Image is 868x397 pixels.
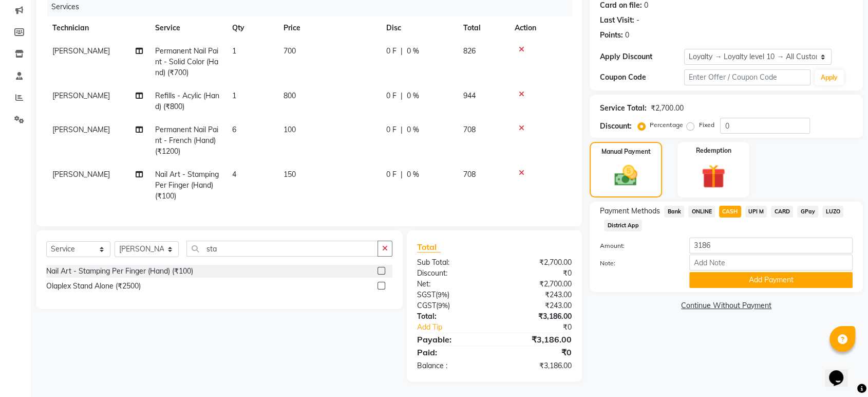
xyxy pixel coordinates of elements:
[409,346,495,358] div: Paid:
[592,300,861,311] a: Continue Without Payment
[409,257,495,268] div: Sub Total:
[607,163,644,189] img: _cash.svg
[409,279,495,290] div: Net:
[825,356,858,387] iframe: chat widget
[46,16,149,40] th: Technician
[409,333,495,346] div: Payable:
[284,46,296,56] span: 700
[694,161,732,191] img: _gift.svg
[600,206,660,216] span: Payment Methods
[386,124,397,135] span: 0 F
[155,46,218,77] span: Permanent Nail Paint - Solid Color (Hand) (₹700)
[401,169,403,180] span: |
[508,322,579,333] div: ₹0
[407,91,419,101] span: 0 %
[495,290,580,300] div: ₹243.00
[771,206,793,218] span: CARD
[401,91,403,101] span: |
[438,301,448,310] span: 9%
[495,346,580,358] div: ₹0
[277,16,380,40] th: Price
[407,124,419,135] span: 0 %
[52,125,110,134] span: [PERSON_NAME]
[409,268,495,279] div: Discount:
[600,121,632,132] div: Discount:
[386,169,397,180] span: 0 F
[284,91,296,100] span: 800
[495,268,580,279] div: ₹0
[600,15,634,26] div: Last Visit:
[52,91,110,100] span: [PERSON_NAME]
[417,301,436,310] span: CGST
[155,170,219,201] span: Nail Art - Stamping Per Finger (Hand) (₹100)
[155,125,218,156] span: Permanent Nail Paint - French (Hand) (₹1200)
[463,125,476,134] span: 708
[495,300,580,311] div: ₹243.00
[600,72,684,83] div: Coupon Code
[664,206,684,218] span: Bank
[592,241,682,250] label: Amount:
[650,120,683,130] label: Percentage
[52,46,110,56] span: [PERSON_NAME]
[407,46,419,57] span: 0 %
[495,311,580,322] div: ₹3,186.00
[457,16,508,40] th: Total
[600,51,684,62] div: Apply Discount
[604,220,642,231] span: District App
[386,91,397,101] span: 0 F
[232,125,236,134] span: 6
[797,206,818,218] span: GPay
[699,120,714,130] label: Fixed
[232,91,236,100] span: 1
[52,170,110,179] span: [PERSON_NAME]
[380,16,457,40] th: Disc
[508,16,572,40] th: Action
[232,170,236,179] span: 4
[149,16,226,40] th: Service
[438,291,447,299] span: 9%
[688,206,715,218] span: ONLINE
[719,206,741,218] span: CASH
[822,206,843,218] span: LUZO
[409,300,495,311] div: ( )
[463,46,476,56] span: 826
[601,147,651,156] label: Manual Payment
[495,257,580,268] div: ₹2,700.00
[651,103,683,114] div: ₹2,700.00
[401,124,403,135] span: |
[625,30,629,41] div: 0
[684,69,810,85] input: Enter Offer / Coupon Code
[689,238,853,254] input: Amount
[689,272,853,288] button: Add Payment
[407,169,419,180] span: 0 %
[600,103,647,114] div: Service Total:
[592,259,682,268] label: Note:
[409,311,495,322] div: Total:
[689,255,853,270] input: Add Note
[495,279,580,290] div: ₹2,700.00
[463,91,476,100] span: 944
[417,242,441,252] span: Total
[815,70,844,85] button: Apply
[409,322,508,333] a: Add Tip
[495,360,580,371] div: ₹3,186.00
[46,266,193,277] div: Nail Art - Stamping Per Finger (Hand) (₹100)
[186,241,378,257] input: Search or Scan
[495,333,580,346] div: ₹3,186.00
[155,91,219,111] span: Refills - Acylic (Hand) (₹800)
[46,281,141,292] div: Olaplex Stand Alone (₹2500)
[226,16,277,40] th: Qty
[417,290,436,299] span: SGST
[284,125,296,134] span: 100
[636,15,639,26] div: -
[232,46,236,56] span: 1
[284,170,296,179] span: 150
[695,146,731,155] label: Redemption
[409,290,495,300] div: ( )
[745,206,767,218] span: UPI M
[409,360,495,371] div: Balance :
[463,170,476,179] span: 708
[401,46,403,57] span: |
[386,46,397,57] span: 0 F
[600,30,623,41] div: Points:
